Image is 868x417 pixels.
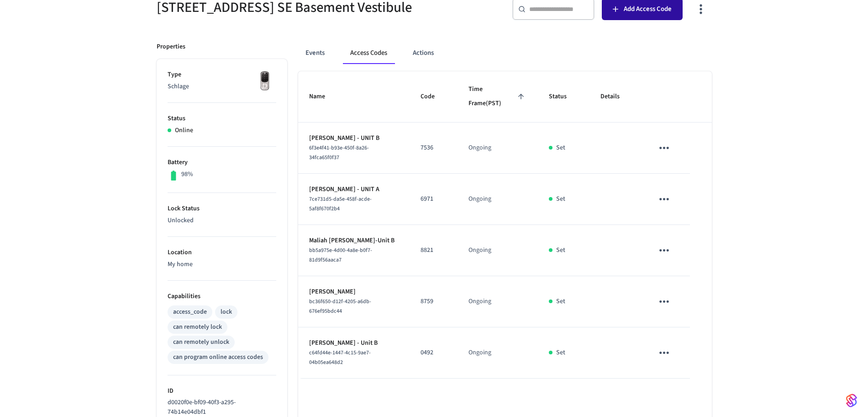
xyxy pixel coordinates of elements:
td: Ongoing [458,174,538,225]
p: 8821 [421,246,447,255]
span: Details [600,90,631,104]
p: Set [556,246,565,255]
p: Capabilities [168,292,276,301]
p: Location [168,248,276,257]
p: Schlage [168,82,276,91]
div: can remotely unlock [173,337,229,347]
p: Unlocked [168,216,276,225]
button: Actions [405,42,441,64]
div: can program online access codes [173,353,263,362]
p: [PERSON_NAME] - Unit B [309,338,399,348]
p: [PERSON_NAME] - UNIT A [309,185,399,194]
p: [PERSON_NAME] - UNIT B [309,134,399,143]
p: 8759 [421,297,447,306]
p: 98% [181,170,193,179]
td: Ongoing [458,225,538,276]
p: Status [168,114,276,123]
p: Battery [168,158,276,167]
p: ID [168,386,276,396]
p: Set [556,194,565,204]
span: bb5a975e-4d00-4a8e-b0f7-81d9f56aaca7 [309,246,372,264]
td: Ongoing [458,123,538,174]
p: Set [556,348,565,358]
p: 7536 [421,143,447,153]
td: Ongoing [458,276,538,327]
span: c64fd44e-1447-4c15-9ae7-04b05ea648d2 [309,349,371,366]
p: Type [168,70,276,80]
p: 0492 [421,348,447,358]
p: My home [168,260,276,269]
p: [PERSON_NAME] [309,287,399,297]
p: Properties [157,42,185,52]
span: Time Frame(PST) [468,82,527,111]
span: Name [309,90,337,104]
div: can remotely lock [173,322,222,332]
div: access_code [173,307,207,317]
button: Access Codes [343,42,395,64]
p: Set [556,143,565,153]
span: bc36f650-d12f-4205-a6db-676ef95bdc44 [309,298,371,315]
div: lock [221,307,232,317]
p: Lock Status [168,204,276,214]
p: 6971 [421,194,447,204]
span: 7ce731d5-da5e-458f-acde-5af8f670f2b4 [309,195,372,213]
div: ant example [298,42,712,64]
p: Set [556,297,565,306]
table: sticky table [298,71,712,379]
span: Code [421,90,447,104]
p: Maliah [PERSON_NAME]-Unit B [309,236,399,246]
span: Status [549,90,579,104]
p: Online [175,126,193,135]
span: 6f3e4f41-b93e-450f-8a26-34fca65f0f37 [309,144,369,161]
img: Yale Assure Touchscreen Wifi Smart Lock, Satin Nickel, Front [253,70,276,93]
span: Add Access Code [624,3,672,15]
td: Ongoing [458,327,538,379]
button: Events [298,42,332,64]
p: d0020f0e-bf09-40f3-a295-74b14e04dbf1 [168,398,273,417]
img: SeamLogoGradient.69752ec5.svg [846,393,857,408]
